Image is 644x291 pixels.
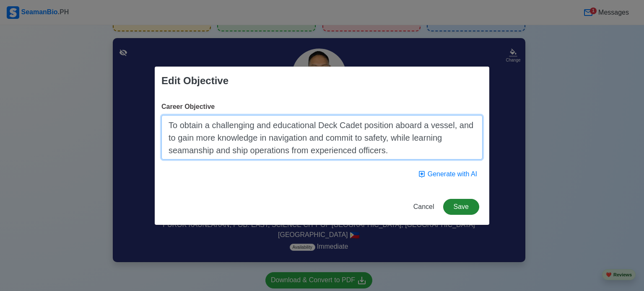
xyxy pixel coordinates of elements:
button: Cancel [408,199,440,215]
button: Save [443,199,479,215]
span: Cancel [413,203,434,210]
label: Career Objective [161,102,215,112]
textarea: To obtain a challenging and educational Deck Cadet position aboard a vessel, and to gain more kno... [161,115,483,160]
button: Generate with AI [413,166,483,182]
div: Edit Objective [161,73,229,88]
